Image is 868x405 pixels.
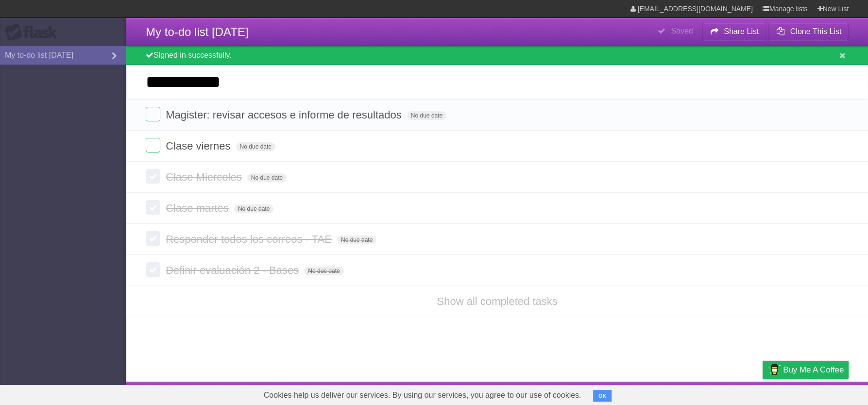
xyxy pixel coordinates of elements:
span: Clase Miercoles [166,171,244,183]
a: Buy me a coffee [763,361,849,379]
div: Signed in successfully. [126,46,868,65]
span: Definir evaluación 2 - Bases [166,264,301,276]
span: My to-do list [DATE] [146,25,249,38]
label: Done [146,169,160,184]
span: No due date [337,236,376,244]
a: Developers [665,384,705,403]
span: No due date [304,267,343,275]
span: No due date [247,173,287,182]
a: About [633,384,654,403]
span: Buy me a coffee [783,361,844,378]
span: Cookies help us deliver our services. By using our services, you agree to our use of cookies. [254,386,591,405]
span: Clase martes [166,202,231,214]
span: Responder todos los correos - TAE [166,233,334,245]
b: Clone This List [790,27,841,35]
b: Share List [724,27,759,35]
button: OK [593,390,612,402]
span: No due date [236,142,275,151]
label: Done [146,107,160,121]
label: Done [146,138,160,152]
span: Magister: revisar accesos e informe de resultados [166,109,404,121]
label: Done [146,262,160,277]
div: Flask [5,24,63,41]
button: Clone This List [768,23,849,40]
b: Saved [671,27,693,35]
img: Buy me a coffee [767,361,781,378]
button: Share List [702,23,766,40]
a: Privacy [750,384,775,403]
label: Done [146,231,160,246]
span: Clase viernes [166,140,233,152]
label: Done [146,200,160,215]
a: Terms [717,384,738,403]
a: Suggest a feature [787,384,849,403]
span: No due date [234,204,273,213]
span: No due date [407,111,446,120]
a: Show all completed tasks [437,295,557,307]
